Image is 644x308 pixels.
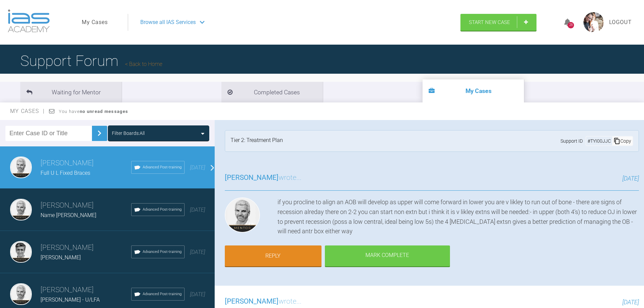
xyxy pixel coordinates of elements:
[278,197,639,236] div: if you procline to align an AOB will develop as upper will come forward in lower you are v likley...
[143,291,182,297] span: Advanced Post-training
[8,9,50,32] img: logo-light.3e3ef733.png
[94,128,105,139] img: chevronRight.28bd32b0.svg
[125,61,162,67] a: Back to Home
[612,137,633,145] div: Copy
[221,82,323,102] li: Completed Cases
[10,199,32,220] img: Ross Hobson
[10,108,45,114] span: My Cases
[568,22,574,28] div: 28
[225,172,302,184] h3: wrote...
[225,296,302,307] h3: wrote...
[225,173,279,182] span: [PERSON_NAME]
[622,175,639,182] span: [DATE]
[190,207,205,213] span: [DATE]
[143,207,182,213] span: Advanced Post-training
[82,18,108,27] a: My Cases
[80,109,128,114] strong: no unread messages
[41,284,131,296] h3: [PERSON_NAME]
[41,212,96,218] span: Name [PERSON_NAME]
[41,158,131,169] h3: [PERSON_NAME]
[190,249,205,255] span: [DATE]
[20,49,162,73] h1: Support Forum
[622,299,639,306] span: [DATE]
[469,19,510,25] span: Start New Case
[20,82,122,102] li: Waiting for Mentor
[560,137,583,145] span: Support ID
[143,164,182,170] span: Advanced Post-training
[583,12,604,32] img: profile.png
[423,79,524,102] li: My Cases
[190,291,205,298] span: [DATE]
[41,242,131,254] h3: [PERSON_NAME]
[41,170,90,176] span: Full U L Fixed Braces
[112,129,145,137] div: Filter Boards: All
[59,109,128,114] span: You have
[10,157,32,178] img: Ross Hobson
[225,297,279,305] span: [PERSON_NAME]
[325,245,450,266] div: Mark Complete
[609,18,632,27] a: Logout
[460,14,536,31] a: Start New Case
[41,200,131,211] h3: [PERSON_NAME]
[41,254,81,261] span: [PERSON_NAME]
[190,164,205,171] span: [DATE]
[10,283,32,305] img: Ross Hobson
[10,241,32,263] img: Asif Chatoo
[140,18,196,27] span: Browse all IAS Services
[143,249,182,255] span: Advanced Post-training
[41,297,100,303] span: [PERSON_NAME] - U/LFA
[231,136,283,146] div: Tier 2: Treatment Plan
[586,137,612,145] div: # TYI00JJC
[225,197,260,233] img: Ross Hobson
[5,126,92,141] input: Enter Case ID or Title
[225,245,321,266] a: Reply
